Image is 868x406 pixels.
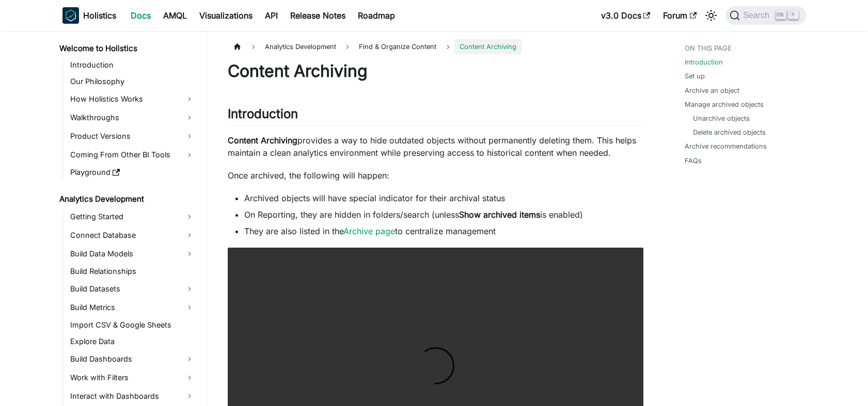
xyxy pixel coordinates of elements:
[595,7,657,24] a: v3.0 Docs
[228,106,643,126] h2: Introduction
[67,334,198,349] a: Explore Data
[693,113,750,123] a: Unarchive objects
[685,141,767,151] a: Archive recommendations
[259,7,284,24] a: API
[56,192,198,206] a: Analytics Development
[228,39,247,54] a: Home page
[740,11,776,20] span: Search
[67,128,198,144] a: Product Versions
[83,9,116,22] b: Holistics
[67,246,198,262] a: Build Data Models
[228,135,297,145] strong: Content Archiving
[657,7,703,24] a: Forum
[725,6,806,25] button: Search (Ctrl+K)
[67,299,198,316] a: Build Metrics
[67,264,198,279] a: Build Relationships
[228,134,643,159] p: provides a way to hide outdated objects without permanently deleting them. This helps maintain a ...
[685,71,705,81] a: Set up
[67,165,198,180] a: Playground
[703,7,719,24] button: Switch between dark and light mode (currently light mode)
[67,91,198,107] a: How Holistics Works
[157,7,193,24] a: AMQL
[343,226,395,236] a: Archive page
[685,100,764,109] a: Manage archived objects
[67,147,198,163] a: Coming From Other BI Tools
[67,208,198,225] a: Getting Started
[62,7,79,24] img: Holistics
[52,31,207,406] nav: Docs sidebar
[67,318,198,332] a: Import CSV & Google Sheets
[124,7,157,24] a: Docs
[685,156,702,166] a: FAQs
[67,109,198,126] a: Walkthroughs
[67,369,198,386] a: Work with Filters
[67,388,198,404] a: Interact with Dashboards
[228,61,643,82] h1: Content Archiving
[693,127,766,137] a: Delete archived objects
[56,41,198,56] a: Welcome to Holistics
[244,225,643,237] li: They are also listed in the to centralize management
[67,281,198,297] a: Build Datasets
[685,57,723,67] a: Introduction
[260,39,341,54] span: Analytics Development
[459,209,540,220] strong: Show archived items
[685,86,739,95] a: Archive an object
[228,39,643,54] nav: Breadcrumbs
[67,227,198,243] a: Connect Database
[788,10,798,20] kbd: K
[228,169,643,182] p: Once archived, the following will happen:
[62,7,116,24] a: HolisticsHolistics
[244,208,643,221] li: On Reporting, they are hidden in folders/search (unless is enabled)
[284,7,352,24] a: Release Notes
[352,7,401,24] a: Roadmap
[244,192,643,204] li: Archived objects will have special indicator for their archival status
[67,351,198,367] a: Build Dashboards
[193,7,259,24] a: Visualizations
[454,39,522,54] span: Content Archiving
[67,58,198,72] a: Introduction
[354,39,441,54] span: Find & Organize Content
[67,74,198,89] a: Our Philosophy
